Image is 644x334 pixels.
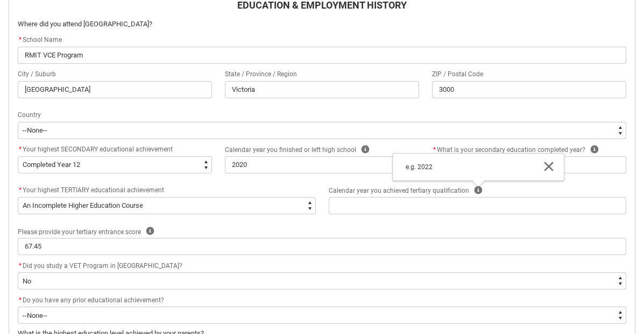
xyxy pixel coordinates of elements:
[18,228,141,236] span: Please provide your tertiary entrance score
[18,70,56,78] span: City / Suburb
[542,160,555,173] button: Close
[432,70,483,78] span: ZIP / Postal Code
[19,186,22,194] abbr: required
[18,36,62,43] span: School Name
[18,19,626,30] p: Where did you attend [GEOGRAPHIC_DATA]?
[19,146,22,153] abbr: required
[23,186,164,194] span: Your highest TERTIARY educational achievement
[329,187,469,194] span: Calendar year you achieved tertiary qualification
[19,36,22,43] abbr: required
[19,296,22,304] abbr: required
[23,146,173,153] span: Your highest SECONDARY educational achievement
[23,262,182,270] span: Did you study a VET Program in [GEOGRAPHIC_DATA]?
[18,111,41,119] span: Country
[19,262,22,270] abbr: required
[406,162,551,172] p: e.g. 2022
[432,146,585,154] span: What is your secondary education completed year?
[23,296,164,304] span: Do you have any prior educational achievement?
[433,146,436,154] abbr: required
[225,146,356,154] span: Calendar year you finished or left high school
[225,70,297,78] span: State / Province / Region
